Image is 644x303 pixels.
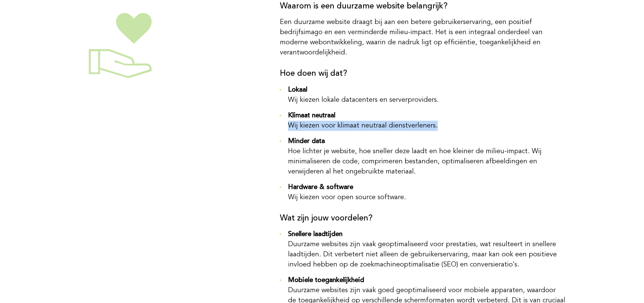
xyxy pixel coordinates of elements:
[285,85,566,105] li: Wij kiezen lokale datacenters en serverproviders.
[285,111,566,131] li: Wij kiezen voor klimaat neutraal dienstverleners.
[288,138,325,145] b: Minder data
[288,277,364,284] b: Mobiele toegankelijkheid
[288,184,353,191] b: Hardware & software
[280,17,566,58] p: Een duurzame website draagt bij aan een betere gebruikerservaring, een positief bedrijfsimago en ...
[288,87,307,93] b: Lokaal
[288,112,335,119] b: Klimaat neutraal
[280,69,566,79] h4: Hoe doen wij dat?
[288,231,342,238] b: Snellere laadtijden
[280,213,566,224] h4: Wat zijn jouw voordelen?
[285,182,566,203] li: Wij kiezen voor open source software.
[285,229,566,270] li: Duurzame websites zijn vaak geoptimaliseerd voor prestaties, wat resulteert in snellere laadtijde...
[285,136,566,177] li: Hoe lichter je website, hoe sneller deze laadt en hoe kleiner de milieu-impact. Wij minimaliseren...
[280,1,566,12] h4: Waarom is een duurzame website belangrijk?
